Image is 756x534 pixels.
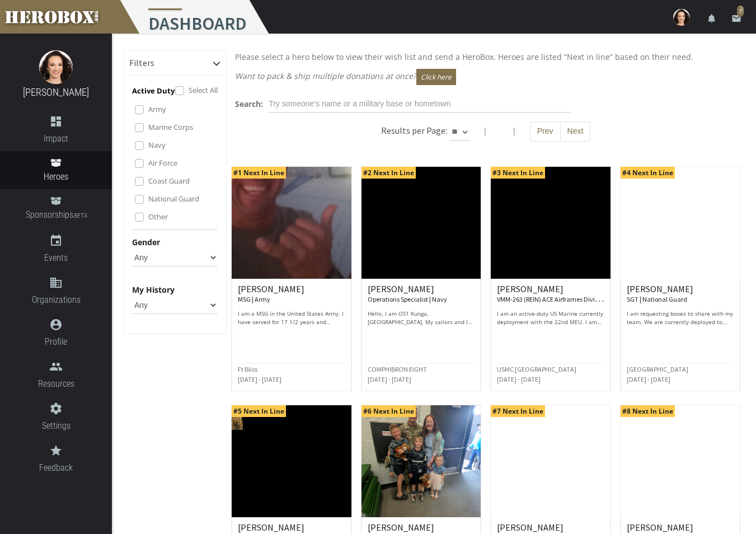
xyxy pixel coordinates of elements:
[627,375,670,383] small: [DATE] - [DATE]
[232,167,286,179] span: #1 Next In Line
[497,375,541,383] small: [DATE] - [DATE]
[483,125,487,136] span: |
[368,310,475,326] p: Hello, I am OS1 Kunga, [GEOGRAPHIC_DATA]. My sailors and I are currently deployed with the USS IW...
[560,121,591,142] button: Next
[238,284,345,304] h6: [PERSON_NAME]
[497,365,576,373] small: USMC [GEOGRAPHIC_DATA]
[368,365,427,373] small: COMPHIBRON EIGHT
[368,295,447,303] small: Operations Specialist | Navy
[148,139,166,151] label: Navy
[491,405,545,417] span: #7 Next In Line
[235,97,263,110] label: Search:
[512,125,516,136] span: |
[189,84,218,96] label: Select All
[129,58,154,68] h6: Filters
[491,167,545,179] span: #3 Next In Line
[627,365,688,373] small: [GEOGRAPHIC_DATA]
[238,375,281,383] small: [DATE] - [DATE]
[381,125,447,136] h6: Results per Page:
[148,121,193,133] label: Marine Corps
[238,295,270,303] small: MSG | Army
[73,212,87,219] small: BETA
[23,86,89,98] a: [PERSON_NAME]
[361,166,481,391] a: #2 Next In Line [PERSON_NAME] Operations Specialist | Navy Hello, I am OS1 Kunga, [GEOGRAPHIC_DAT...
[490,166,611,391] a: #3 Next In Line [PERSON_NAME] VMM-263 (REIN) ACE Airframes Division Chief | Marine Corps I am an ...
[361,405,416,417] span: #6 Next In Line
[238,365,257,373] small: Ft Bliss
[231,166,351,391] a: #1 Next In Line [PERSON_NAME] MSG | Army I am a MSG in the United States Army. I have served for ...
[235,69,736,85] p: Want to pack & ship multiple donations at once?
[737,6,744,17] span: 7
[621,405,675,417] span: #8 Next In Line
[148,175,190,187] label: Coast Guard
[497,310,604,326] p: I am an active-duty US Marine currently deployment with the 22nd MEU. I am the Airframes Division...
[530,121,561,142] button: Prev
[269,95,571,113] input: Try someone's name or a military base or hometown
[497,284,604,304] h6: [PERSON_NAME]
[39,50,73,84] img: image
[235,50,736,63] p: Please select a hero below to view their wish list and send a HeroBox. Heroes are listed “Next in...
[497,293,663,304] small: VMM-263 (REIN) ACE Airframes Division Chief | Marine Corps
[132,85,175,97] p: Active Duty
[627,310,734,326] p: I am requesting boxes to share with my team. We are currently deployed to [GEOGRAPHIC_DATA].
[621,167,675,179] span: #4 Next In Line
[132,236,160,249] label: Gender
[132,283,175,296] label: My History
[148,193,199,205] label: National Guard
[731,13,741,24] i: email
[148,210,168,223] label: Other
[627,284,734,304] h6: [PERSON_NAME]
[232,405,286,417] span: #5 Next In Line
[238,310,345,326] p: I am a MSG in the United States Army. I have served for 17 1/2 years and currently on another dep...
[707,13,717,24] i: notifications
[361,167,416,179] span: #2 Next In Line
[148,157,177,169] label: Air Force
[148,103,166,115] label: Army
[620,166,740,391] a: #4 Next In Line [PERSON_NAME] SGT | National Guard I am requesting boxes to share with my team. W...
[368,375,411,383] small: [DATE] - [DATE]
[627,295,687,303] small: SGT | National Guard
[416,69,456,85] button: Click here
[368,284,475,304] h6: [PERSON_NAME]
[673,9,690,26] img: user-image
